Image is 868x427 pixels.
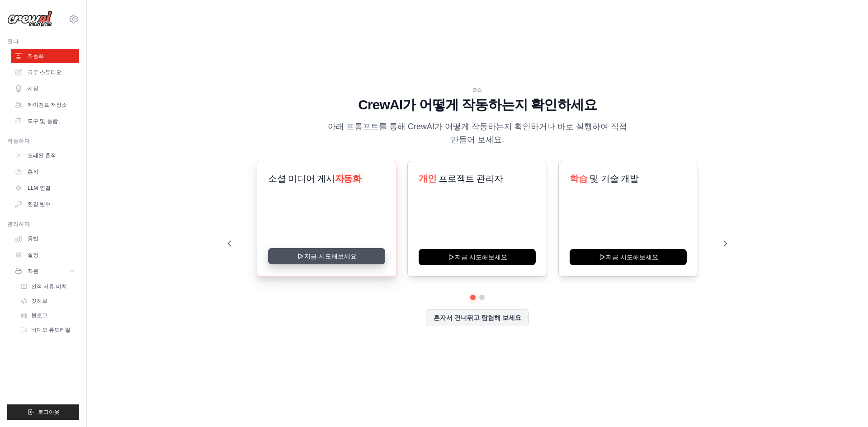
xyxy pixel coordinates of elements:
font: 에이전트 저장소 [28,102,67,108]
iframe: 채팅 위젯 [823,384,868,427]
font: 소셜 미디어 게시 [268,174,335,183]
font: 시장 [28,85,38,92]
font: 오래된 흔적 [28,152,56,159]
font: 설정 [28,252,38,258]
a: 시장 [11,81,79,96]
font: 혼자서 건너뛰고 탐험해 보세요 [434,314,521,321]
a: 도구 및 통합 [11,114,79,128]
a: 크루 스튜디오 [11,65,79,80]
font: 비디오 튜토리얼 [31,327,71,333]
font: 흔적 [28,169,38,175]
img: 심벌 마크 [7,10,52,28]
font: CrewAI가 어떻게 작동하는지 확인하세요 [358,97,597,112]
font: 환경 변수 [28,201,51,207]
font: 프로젝트 관리자 [439,174,503,183]
font: LLM 연결 [28,185,51,191]
button: 혼자서 건너뛰고 탐험해 보세요 [426,309,529,326]
a: 자동화 [11,49,79,63]
font: 크루 스튜디오 [28,69,61,75]
font: 로그아웃 [38,409,60,415]
font: 관리하다 [7,221,30,227]
font: 작동하다 [7,138,30,144]
a: 비디오 튜토리얼 [16,324,79,336]
a: 흔적 [11,164,79,179]
font: 블로그 [31,312,47,319]
button: 자원 [11,264,79,278]
font: 개인 [419,174,436,183]
button: 지금 시도해보세요 [268,248,385,264]
a: 에이전트 저장소 [11,98,79,112]
a: 환경 변수 [11,197,79,211]
font: 자동화 [335,174,362,183]
font: 및 기술 개발 [590,174,638,183]
font: 도구 및 통합 [28,118,58,124]
div: 대화하다 [823,384,868,427]
font: 용법 [28,235,38,242]
font: 깃허브 [31,298,47,304]
a: 블로그 [16,309,79,322]
font: 학습 [570,174,587,183]
a: LLM 연결 [11,181,79,195]
a: 오래된 흔적 [11,148,79,163]
font: 지금 시도해보세요 [455,253,507,261]
font: 자동화 [28,53,44,59]
font: 짓다 [7,38,19,45]
font: 지금 시도해보세요 [605,253,658,261]
font: 연습 [472,87,482,92]
a: 설정 [11,248,79,262]
a: 용법 [11,231,79,246]
font: 아래 프롬프트를 통해 CrewAI가 어떻게 작동하는지 확인하거나 바로 실행하여 직접 만들어 보세요. [328,122,627,144]
a: 선적 서류 비치 [16,280,79,293]
button: 로그아웃 [7,404,79,420]
button: 지금 시도해보세요 [419,249,536,265]
font: 선적 서류 비치 [31,283,67,290]
font: 자원 [28,268,38,274]
button: 지금 시도해보세요 [570,249,687,265]
a: 깃허브 [16,295,79,307]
